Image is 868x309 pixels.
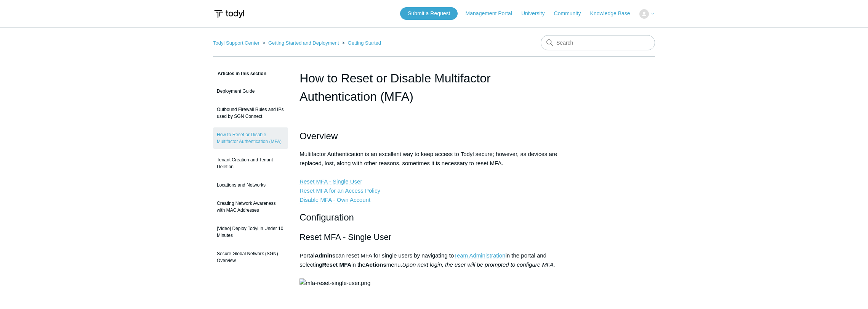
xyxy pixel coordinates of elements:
a: Getting Started [348,40,381,46]
span: Overview [299,131,338,141]
h1: How to Reset or Disable Multifactor Authentication (MFA) [299,69,569,106]
span: Articles in this section [213,71,266,76]
a: Tenant Creation and Tenant Deletion [213,153,288,174]
a: [Video] Deploy Todyl in Under 10 Minutes [213,221,288,243]
li: Getting Started [340,40,381,46]
strong: Admins [314,252,335,259]
strong: Reset MFA [322,261,351,268]
li: Todyl Support Center [213,40,261,46]
a: Reset MFA - Single User [299,178,362,185]
input: Search [541,35,655,50]
a: Locations and Networks [213,178,288,192]
a: Management Portal [466,10,520,18]
a: Getting Started and Deployment [268,40,339,46]
p: Multifactor Authentication is an excellent way to keep access to Todyl secure; however, as device... [299,150,569,204]
a: How to Reset or Disable Multifactor Authentication (MFA) [213,127,288,149]
em: Upon next login, the user will be prompted to configure MFA. [402,261,556,268]
p: Portal can reset MFA for single users by navigating to in the portal and selecting in the menu. [299,251,569,288]
a: Community [554,10,589,18]
li: Getting Started and Deployment [261,40,341,46]
a: Creating Network Awareness with MAC Addresses [213,196,288,217]
img: Todyl Support Center Help Center home page [213,7,245,21]
img: mfa-reset-single-user.png [299,278,370,288]
a: Team Administration [454,252,505,259]
a: Todyl Support Center [213,40,259,46]
a: University [521,10,552,18]
span: Configuration [299,212,354,222]
a: Knowledge Base [590,10,638,18]
a: Submit a Request [400,7,458,20]
a: Secure Global Network (SGN) Overview [213,246,288,268]
a: Deployment Guide [213,84,288,98]
a: Reset MFA for an Access Policy [299,187,380,194]
strong: Actions [365,261,386,268]
h2: Reset MFA - Single User [299,230,569,244]
a: Outbound Firewall Rules and IPs used by SGN Connect [213,102,288,124]
a: Disable MFA - Own Account [299,196,370,203]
